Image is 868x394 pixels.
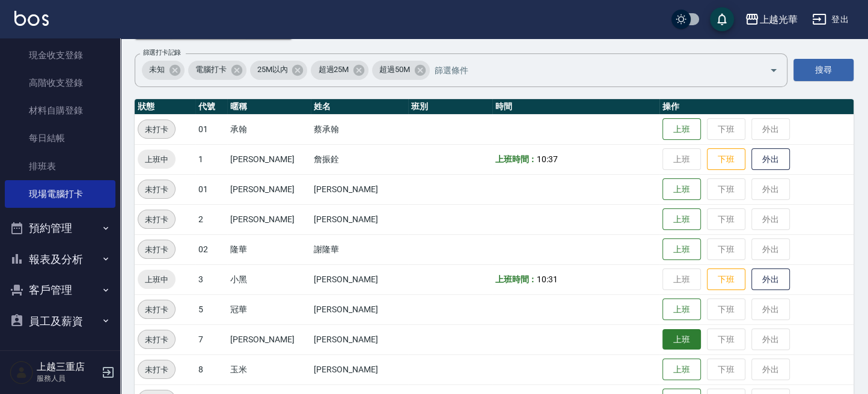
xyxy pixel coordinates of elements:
td: [PERSON_NAME] [227,144,311,174]
a: 高階收支登錄 [5,69,115,97]
td: 承翰 [227,114,311,144]
div: 未知 [142,61,185,80]
button: 下班 [707,148,745,171]
img: Person [10,360,34,384]
button: 上班 [662,329,701,350]
td: [PERSON_NAME] [311,324,408,354]
button: 報表及分析 [5,244,115,275]
div: 電腦打卡 [188,61,246,80]
button: 上班 [662,359,701,381]
div: 25M以內 [250,61,308,80]
button: 上班 [662,299,701,321]
span: 未知 [142,64,172,76]
a: 現場電腦打卡 [5,180,115,208]
td: [PERSON_NAME] [311,354,408,384]
td: [PERSON_NAME] [227,174,311,204]
td: [PERSON_NAME] [311,294,408,324]
button: save [710,7,734,31]
th: 代號 [195,99,227,115]
p: 服務人員 [37,373,98,384]
td: 8 [195,354,227,384]
th: 暱稱 [227,99,311,115]
td: 冠華 [227,294,311,324]
a: 排班表 [5,153,115,180]
b: 上班時間： [495,154,537,164]
th: 班別 [408,99,492,115]
button: 登出 [807,8,854,31]
td: 01 [195,174,227,204]
button: 上越光華 [740,7,802,32]
button: Open [764,61,783,80]
span: 電腦打卡 [188,64,234,76]
span: 未打卡 [138,333,175,346]
span: 未打卡 [138,303,175,316]
button: 客戶管理 [5,274,115,306]
td: [PERSON_NAME] [311,174,408,204]
th: 時間 [492,99,659,115]
div: 上越光華 [759,12,798,27]
td: 7 [195,324,227,354]
a: 每日結帳 [5,124,115,152]
button: 上班 [662,118,701,141]
th: 操作 [659,99,854,115]
div: 超過50M [372,61,430,80]
button: 上班 [662,208,701,231]
span: 25M以內 [250,64,295,76]
td: 2 [195,204,227,234]
span: 超過25M [311,64,356,76]
td: [PERSON_NAME] [311,204,408,234]
div: 超過25M [311,61,368,80]
td: [PERSON_NAME] [227,204,311,234]
td: 隆華 [227,234,311,264]
button: 上班 [662,238,701,261]
span: 未打卡 [138,243,175,256]
span: 10:37 [537,154,558,164]
td: [PERSON_NAME] [311,264,408,294]
button: 員工及薪資 [5,306,115,337]
button: 外出 [751,148,790,171]
td: 02 [195,234,227,264]
span: 上班中 [138,273,176,286]
a: 材料自購登錄 [5,97,115,124]
a: 現金收支登錄 [5,41,115,69]
span: 未打卡 [138,213,175,226]
input: 篩選條件 [432,59,748,80]
span: 未打卡 [138,123,175,136]
span: 未打卡 [138,363,175,376]
img: Logo [14,11,49,26]
h5: 上越三重店 [37,361,98,373]
td: 01 [195,114,227,144]
span: 未打卡 [138,183,175,196]
span: 上班中 [138,153,176,166]
th: 狀態 [135,99,195,115]
span: 超過50M [372,64,417,76]
button: 搜尋 [793,59,854,81]
td: 3 [195,264,227,294]
b: 上班時間： [495,274,537,284]
th: 姓名 [311,99,408,115]
td: 玉米 [227,354,311,384]
label: 篩選打卡記錄 [143,48,181,57]
button: 上班 [662,178,701,201]
td: 5 [195,294,227,324]
button: 外出 [751,268,790,291]
button: 預約管理 [5,213,115,244]
td: [PERSON_NAME] [227,324,311,354]
span: 10:31 [537,274,558,284]
td: 蔡承翰 [311,114,408,144]
td: 小黑 [227,264,311,294]
td: 謝隆華 [311,234,408,264]
td: 1 [195,144,227,174]
button: 下班 [707,268,745,291]
td: 詹振銓 [311,144,408,174]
